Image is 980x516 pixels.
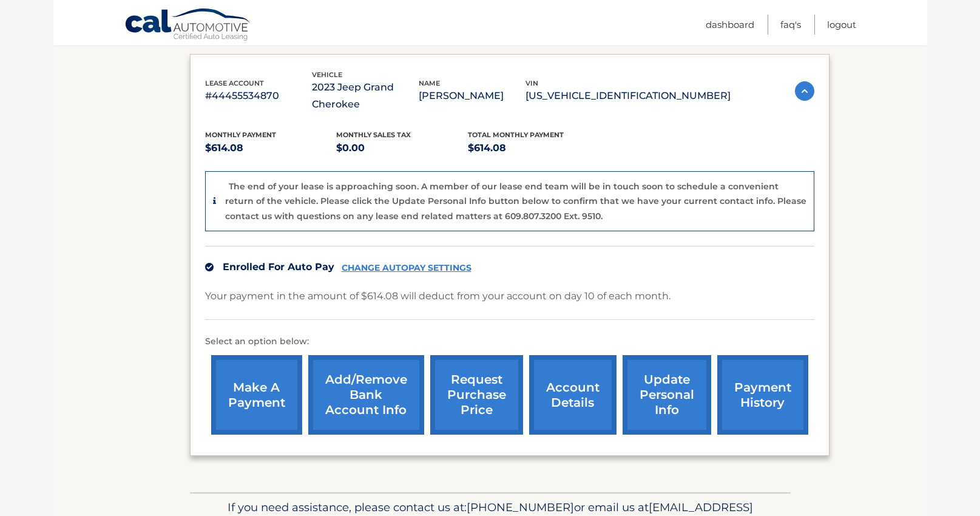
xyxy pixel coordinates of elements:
a: payment history [717,355,808,435]
span: name [419,79,440,87]
a: update personal info [623,355,711,435]
p: $614.08 [205,140,337,157]
p: Your payment in the amount of $614.08 will deduct from your account on day 10 of each month. [205,288,671,305]
a: request purchase price [430,355,523,435]
img: check.svg [205,263,214,271]
span: lease account [205,79,264,87]
a: make a payment [211,355,302,435]
a: Dashboard [706,15,754,35]
a: account details [529,355,617,435]
a: Logout [827,15,856,35]
p: $614.08 [468,140,600,157]
p: [US_VEHICLE_IDENTIFICATION_NUMBER] [525,87,731,104]
p: $0.00 [336,140,468,157]
a: FAQ's [780,15,801,35]
span: Monthly sales Tax [336,131,411,139]
a: CHANGE AUTOPAY SETTINGS [342,263,471,273]
p: 2023 Jeep Grand Cherokee [312,79,419,113]
p: The end of your lease is approaching soon. A member of our lease end team will be in touch soon t... [225,181,806,222]
span: Total Monthly Payment [468,131,564,139]
img: accordion-active.svg [795,81,814,101]
p: #44455534870 [205,87,312,104]
p: Select an option below: [205,334,814,349]
span: vin [525,79,538,87]
span: vehicle [312,70,342,79]
a: Add/Remove bank account info [308,355,424,435]
span: Monthly Payment [205,131,276,139]
span: [PHONE_NUMBER] [467,500,574,514]
p: [PERSON_NAME] [419,87,525,104]
a: Cal Automotive [124,8,252,43]
span: Enrolled For Auto Pay [223,261,334,273]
